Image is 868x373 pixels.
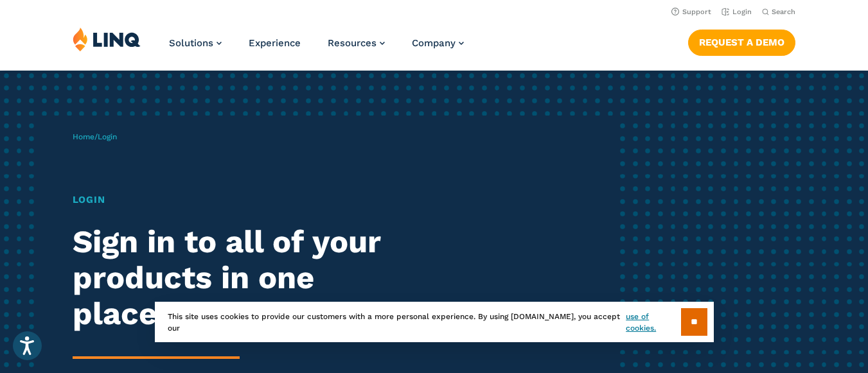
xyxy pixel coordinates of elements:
[169,37,213,49] span: Solutions
[73,193,407,207] h1: Login
[98,132,117,141] span: Login
[249,37,301,49] a: Experience
[328,37,376,49] span: Resources
[722,8,752,16] a: Login
[73,132,117,141] span: /
[671,8,711,16] a: Support
[73,224,407,332] h2: Sign in to all of your products in one place.
[688,27,795,55] nav: Button Navigation
[412,37,456,49] span: Company
[328,37,385,49] a: Resources
[762,7,795,17] button: Open Search Bar
[73,132,94,141] a: Home
[169,27,464,69] nav: Primary Navigation
[412,37,464,49] a: Company
[155,302,714,342] div: This site uses cookies to provide our customers with a more personal experience. By using [DOMAIN...
[626,311,680,334] a: use of cookies.
[772,8,795,16] span: Search
[73,27,141,51] img: LINQ | K‑12 Software
[688,30,795,55] a: Request a Demo
[169,37,222,49] a: Solutions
